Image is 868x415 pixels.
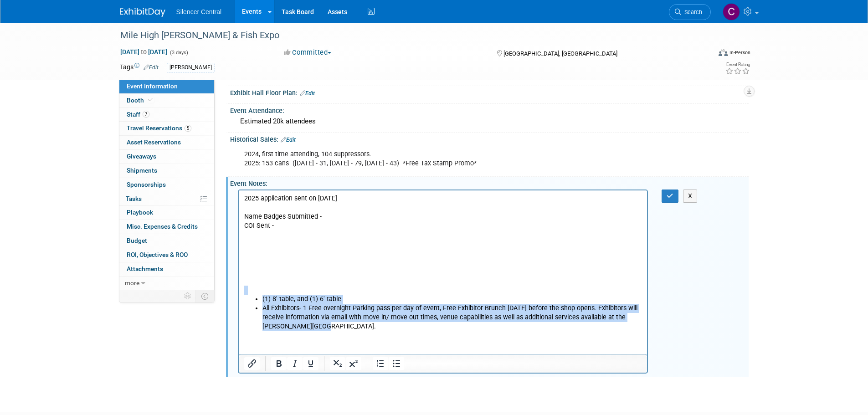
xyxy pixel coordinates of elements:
[230,133,749,144] div: Historical Sales:
[148,97,153,102] i: Booth reservation complete
[127,138,181,146] span: Asset Reservations
[373,357,388,370] button: Numbered list
[230,86,749,98] div: Exhibit Hall Floor Plan:
[300,90,315,97] a: Edit
[127,167,157,174] span: Shipments
[185,125,191,132] span: 5
[127,153,156,160] span: Giveaways
[167,63,215,72] div: [PERSON_NAME]
[239,190,647,354] iframe: Rich Text Area
[119,122,214,135] a: Travel Reservations5
[681,9,702,15] span: Search
[120,48,168,56] span: [DATE] [DATE]
[237,114,742,128] div: Estimated 20k attendees
[119,277,214,290] a: more
[119,164,214,178] a: Shipments
[127,97,154,104] span: Booth
[127,111,149,118] span: Staff
[281,137,296,143] a: Edit
[281,48,335,57] button: Committed
[271,357,287,370] button: Bold
[127,223,198,230] span: Misc. Expenses & Credits
[729,49,750,56] div: In-Person
[127,209,153,216] span: Playbook
[127,265,163,272] span: Attachments
[119,80,214,93] a: Event Information
[503,50,617,57] span: [GEOGRAPHIC_DATA], [GEOGRAPHIC_DATA]
[669,4,711,20] a: Search
[169,50,188,56] span: (3 days)
[346,357,361,370] button: Superscript
[119,108,214,122] a: Staff7
[119,94,214,108] a: Booth
[683,190,698,203] button: X
[117,27,697,44] div: Mile High [PERSON_NAME] & Fish Expo
[127,181,166,188] span: Sponsorships
[119,206,214,220] a: Playbook
[230,177,749,188] div: Event Notes:
[719,49,728,56] img: Format-Inperson.png
[139,48,148,56] span: to
[127,82,178,90] span: Event Information
[244,357,260,370] button: Insert/edit link
[120,62,159,73] td: Tags
[657,47,751,61] div: Event Format
[330,357,345,370] button: Subscript
[723,3,740,20] img: Cade Cox
[119,234,214,248] a: Budget
[195,290,214,302] td: Toggle Event Tabs
[144,64,159,71] a: Edit
[119,150,214,164] a: Giveaways
[287,357,303,370] button: Italic
[143,111,149,118] span: 7
[119,220,214,234] a: Misc. Expenses & Credits
[127,251,188,258] span: ROI, Objectives & ROO
[126,195,142,202] span: Tasks
[238,145,648,173] div: 2024, first time attending, 104 suppressors. 2025: 153 cans ([DATE] - 31, [DATE] - 79, [DATE] - 4...
[119,136,214,149] a: Asset Reservations
[119,262,214,276] a: Attachments
[119,178,214,192] a: Sponsorships
[725,62,750,67] div: Event Rating
[303,357,318,370] button: Underline
[176,8,222,15] span: Silencer Central
[120,8,165,17] img: ExhibitDay
[127,124,191,132] span: Travel Reservations
[119,192,214,206] a: Tasks
[125,279,139,287] span: more
[180,290,196,302] td: Personalize Event Tab Strip
[119,248,214,262] a: ROI, Objectives & ROO
[230,104,749,115] div: Event Attendance:
[389,357,404,370] button: Bullet list
[127,237,147,244] span: Budget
